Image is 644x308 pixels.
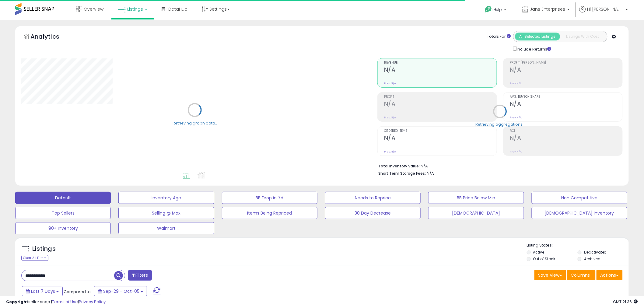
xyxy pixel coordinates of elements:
[21,255,48,261] div: Clear All Filters
[6,299,28,305] strong: Copyright
[480,1,513,20] a: Help
[571,272,590,278] span: Columns
[6,299,106,305] div: seller snap | |
[567,270,596,280] button: Columns
[587,6,624,12] span: Hi [PERSON_NAME]
[428,207,524,219] button: [DEMOGRAPHIC_DATA]
[325,207,421,219] button: 30 Day Decrease
[64,289,92,295] span: Compared to:
[428,192,524,204] button: BB Price Below Min
[173,121,217,126] div: Retrieving graph data..
[533,256,555,261] label: Out of Stock
[32,245,56,253] h5: Listings
[15,192,111,204] button: Default
[52,299,78,305] a: Terms of Use
[532,192,627,204] button: Non Competitive
[118,192,214,204] button: Inventory Age
[222,207,317,219] button: Items Being Repriced
[325,192,421,204] button: Needs to Reprice
[584,250,607,255] label: Deactivated
[31,288,55,294] span: Last 7 Days
[118,207,214,219] button: Selling @ Max
[222,192,317,204] button: BB Drop in 7d
[15,207,111,219] button: Top Sellers
[118,222,214,234] button: Walmart
[613,299,638,305] span: 2025-10-13 21:36 GMT
[530,6,565,12] span: Jans Enterprises
[94,286,147,296] button: Sep-29 - Oct-05
[560,33,605,40] button: Listings With Cost
[22,286,63,296] button: Last 7 Days
[30,32,71,42] h5: Analytics
[168,6,187,12] span: DataHub
[515,33,560,40] button: All Selected Listings
[597,270,623,280] button: Actions
[487,34,511,40] div: Totals For
[579,6,628,20] a: Hi [PERSON_NAME]
[79,299,106,305] a: Privacy Policy
[494,7,502,12] span: Help
[584,256,600,261] label: Archived
[509,45,559,52] div: Include Returns
[103,288,139,294] span: Sep-29 - Oct-05
[127,6,143,12] span: Listings
[534,270,566,280] button: Save View
[128,270,152,281] button: Filters
[15,222,111,234] button: 90+ Inventory
[84,6,103,12] span: Overview
[533,250,544,255] label: Active
[532,207,627,219] button: [DEMOGRAPHIC_DATA] Inventory
[527,243,629,248] p: Listing States:
[476,122,525,127] div: Retrieving aggregations..
[485,5,492,13] i: Get Help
